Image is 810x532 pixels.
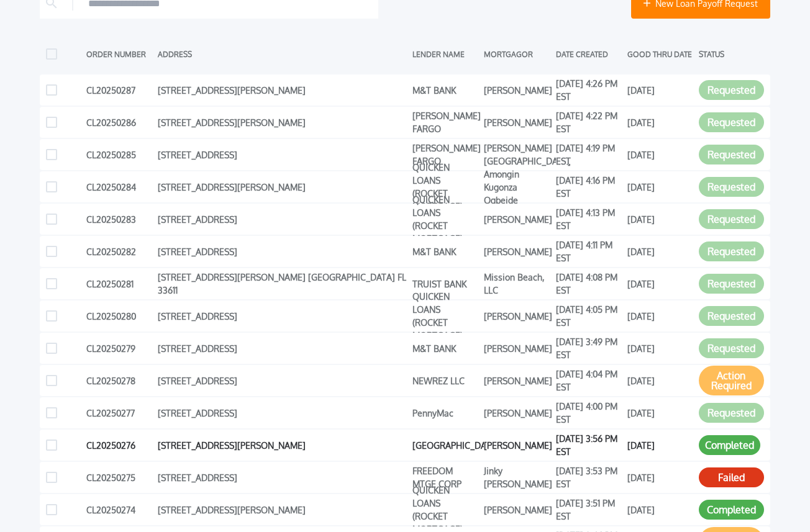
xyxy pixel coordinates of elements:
div: Amongin Kugonza Ogbeide [484,178,549,196]
div: [STREET_ADDRESS][PERSON_NAME] [158,500,406,519]
div: [DATE] [627,468,693,487]
div: [DATE] 4:08 PM EST [556,274,621,293]
button: Requested [699,338,764,358]
div: [DATE] 4:19 PM EST [556,145,621,164]
div: CL20250280 [86,307,152,325]
div: [DATE] [627,436,693,454]
div: PennyMac [412,404,478,422]
button: Action Required [699,366,764,395]
div: [PERSON_NAME] FARGO [412,113,478,132]
button: Requested [699,274,764,294]
div: [STREET_ADDRESS] [158,371,406,390]
button: Requested [699,241,764,261]
div: [DATE] 4:05 PM EST [556,307,621,325]
div: [PERSON_NAME][GEOGRAPHIC_DATA] [484,145,549,164]
div: CL20250274 [86,500,152,519]
div: M&T BANK [412,81,478,99]
div: CL20250278 [86,371,152,390]
div: [DATE] 3:53 PM EST [556,468,621,487]
button: Requested [699,80,764,100]
div: [STREET_ADDRESS][PERSON_NAME] [158,113,406,132]
div: [DATE] 4:04 PM EST [556,371,621,390]
div: [DATE] [627,242,693,261]
div: [STREET_ADDRESS] [158,210,406,228]
div: QUICKEN LOANS (ROCKET MORTGAGE) [412,178,478,196]
div: [DATE] 4:22 PM EST [556,113,621,132]
div: M&T BANK [412,339,478,358]
div: [GEOGRAPHIC_DATA] [412,436,478,454]
div: QUICKEN LOANS (ROCKET MORTGAGE) [412,307,478,325]
div: QUICKEN LOANS (ROCKET MORTGAGE) [412,500,478,519]
div: [DATE] [627,404,693,422]
div: M&T BANK [412,242,478,261]
div: [DATE] [627,274,693,293]
div: CL20250275 [86,468,152,487]
div: [STREET_ADDRESS] [158,339,406,358]
div: [DATE] [627,339,693,358]
button: Requested [699,306,764,326]
div: [DATE] 4:13 PM EST [556,210,621,228]
div: [STREET_ADDRESS][PERSON_NAME] [158,178,406,196]
div: CL20250276 [86,436,152,454]
div: DATE CREATED [556,45,621,63]
div: [PERSON_NAME] [484,210,549,228]
div: [PERSON_NAME] [484,339,549,358]
button: Requested [699,403,764,423]
div: CL20250281 [86,274,152,293]
div: [DATE] [627,500,693,519]
div: [STREET_ADDRESS] [158,307,406,325]
button: Requested [699,209,764,229]
div: [DATE] [627,371,693,390]
div: [PERSON_NAME] [484,307,549,325]
div: TRUIST BANK [412,274,478,293]
div: [PERSON_NAME] FARGO [412,145,478,164]
div: [DATE] [627,307,693,325]
div: CL20250282 [86,242,152,261]
div: [PERSON_NAME] [484,404,549,422]
div: [DATE] 4:00 PM EST [556,404,621,422]
div: FREEDOM MTGE CORP [412,468,478,487]
div: CL20250283 [86,210,152,228]
div: [PERSON_NAME] [484,371,549,390]
div: [DATE] [627,113,693,132]
div: [DATE] 4:11 PM EST [556,242,621,261]
div: Mission Beach, LLC [484,274,549,293]
div: ORDER NUMBER [86,45,152,63]
div: CL20250285 [86,145,152,164]
div: CL20250286 [86,113,152,132]
div: [PERSON_NAME] [484,113,549,132]
div: [DATE] 3:51 PM EST [556,500,621,519]
div: [DATE] 3:56 PM EST [556,436,621,454]
button: Requested [699,145,764,165]
div: [STREET_ADDRESS] [158,468,406,487]
div: CL20250284 [86,178,152,196]
div: CL20250277 [86,404,152,422]
button: Failed [699,467,764,487]
div: [STREET_ADDRESS][PERSON_NAME] [158,81,406,99]
button: Requested [699,177,764,197]
div: [DATE] [627,81,693,99]
div: [DATE] 4:26 PM EST [556,81,621,99]
div: CL20250287 [86,81,152,99]
div: GOOD THRU DATE [627,45,693,63]
div: [DATE] [627,178,693,196]
button: Requested [699,112,764,132]
button: Completed [699,500,764,520]
div: [DATE] [627,145,693,164]
div: Jinky [PERSON_NAME] [484,468,549,487]
div: [DATE] 4:16 PM EST [556,178,621,196]
div: [PERSON_NAME] [484,242,549,261]
div: [DATE] 3:49 PM EST [556,339,621,358]
div: [DATE] [627,210,693,228]
div: [STREET_ADDRESS] [158,145,406,164]
div: [PERSON_NAME] [484,500,549,519]
div: [STREET_ADDRESS][PERSON_NAME] [GEOGRAPHIC_DATA] FL 33611 [158,274,406,293]
div: CL20250279 [86,339,152,358]
div: [STREET_ADDRESS] [158,404,406,422]
div: LENDER NAME [412,45,478,63]
div: MORTGAGOR [484,45,549,63]
div: [PERSON_NAME] [484,81,549,99]
button: Completed [699,435,760,455]
div: [STREET_ADDRESS] [158,242,406,261]
div: QUICKEN LOANS (ROCKET MORTGAGE) [412,210,478,228]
